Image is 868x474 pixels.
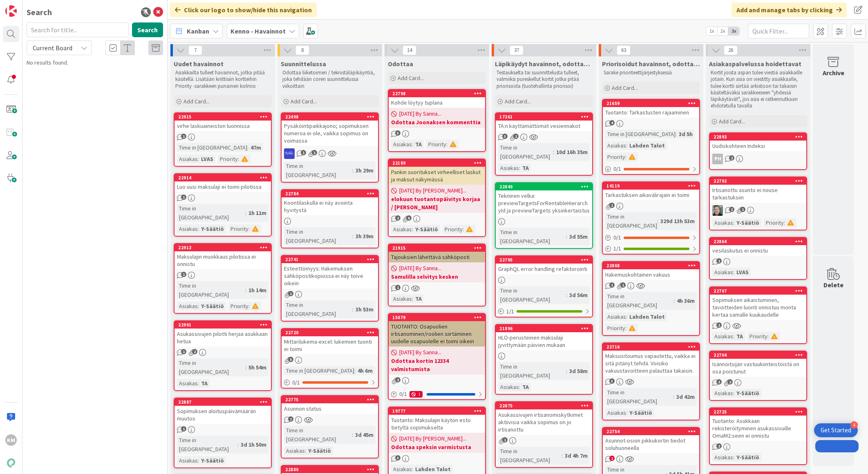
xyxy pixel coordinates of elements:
div: Time in [GEOGRAPHIC_DATA] [605,388,673,406]
span: : [198,154,199,163]
div: 22798 [392,91,485,96]
div: Time in [GEOGRAPHIC_DATA] [177,204,245,222]
span: 2 [729,155,734,161]
span: : [767,332,769,341]
div: 22784 [282,190,378,197]
div: Priority [764,218,784,227]
div: 22741 [285,257,378,262]
span: 2 [395,377,400,382]
div: 22915virhe laskuaineiston luonnissa [174,113,271,131]
div: 14119 [603,182,699,190]
div: virhe laskuaineiston luonnissa [174,121,271,131]
div: Priority [218,154,238,163]
div: GraphQL error handling refaktorointi [496,264,592,274]
div: Asiakas [605,312,626,321]
div: 22767 [710,287,806,295]
span: 1 [181,134,186,139]
span: : [566,291,567,300]
a: 22792Irtisanottu asunto ei nouse tarkastuksiinVPAsiakas:Y-SäätiöPriority: [709,177,807,230]
span: : [352,166,353,175]
div: TA [520,163,531,172]
div: Priority [605,152,625,161]
div: TA [199,379,210,388]
div: 22741Esteettömyys: Hakemuksen sähköpostikopiossa ei näy toive oikein [282,256,378,288]
b: elokuun tuotantopäivitys korjaa / [PERSON_NAME] [391,195,483,211]
span: : [412,294,413,303]
div: Uudiskohteen Indeksi [710,141,806,151]
a: 22913Maksulajin muokkaus pilotissa ei onnistuTime in [GEOGRAPHIC_DATA]:1h 14mAsiakas:Y-SäätiöPrio... [174,243,272,314]
div: LVAS [199,154,215,163]
div: Tekninen velka: previewTargetsForRentableHierarchyId ja previewTargets yksinkertaistus [496,190,592,216]
div: 22704 [714,352,806,358]
a: 22767Sopimuksen aikaistuminen, tavoitteiden luonti onnistuu monta kertaa samalle kuukaudelleAsiak... [709,286,807,344]
button: Search [132,22,163,37]
span: Kanban [187,26,209,36]
div: VP [710,205,806,216]
span: : [673,296,675,305]
div: 3h 53m [353,305,376,314]
div: 22915 [178,114,271,120]
div: 21896 [496,325,592,332]
span: 2 [716,258,722,264]
a: 21915Tajouksien lähettävä sähköposti[DATE] By Sanna...Samulilla selvitys keskenAsiakas:TA [388,244,486,306]
div: 15079 [392,315,485,320]
div: TA:n käyttämättömät vesiennakot [496,121,592,131]
span: 3 [395,130,400,136]
a: 14119Tarkastuksen aikavälirajain ei toimiTime in [GEOGRAPHIC_DATA]:329d 13h 53m0/11/1 [602,181,700,255]
div: Priority [605,324,625,333]
div: 3d 5h [677,130,695,139]
span: 1 [288,291,293,296]
div: vesilaskutus ei onnistu [710,245,806,256]
span: 0 / 1 [292,378,300,387]
div: 21659Tuotanto: Tarkastusten rajaaminen [603,100,699,118]
div: 22741 [282,256,378,263]
span: 2 [395,215,400,221]
a: 22798Kohde löytyy tuplana[DATE] By Sanna...Odottaa Joonaksen kommenttiaAsiakas:TAPriority: [388,89,486,152]
input: Quick Filter... [748,24,809,38]
div: Priority [426,140,446,149]
div: Time in [GEOGRAPHIC_DATA] [498,286,566,304]
div: 22498 [282,113,378,121]
span: 0 / 1 [613,165,621,173]
div: Time in [GEOGRAPHIC_DATA] [605,292,673,310]
span: : [352,232,353,241]
div: 22913 [178,245,271,250]
div: Lahden Talot [627,141,667,150]
div: 22792Irtisanottu asunto ei nouse tarkastuksiin [710,177,806,203]
a: 21659Tuotanto: Tarkastusten rajaaminenTime in [GEOGRAPHIC_DATA]:3d 5hAsiakas:Lahden TalotPriority... [602,99,700,175]
a: 22795GraphQL error handling refaktorointiTime in [GEOGRAPHIC_DATA]:3d 56m1/1 [495,255,593,317]
div: 21896HLÖ-perusteinen maksulaji jyvittymään päivien mukaan [496,325,592,350]
div: 22767Sopimuksen aikaistuminen, tavoitteiden luonti onnistuu monta kertaa samalle kuukaudelle [710,287,806,320]
b: Odottaa Joonaksen kommenttia [391,118,483,126]
span: : [733,389,734,398]
div: RS [282,148,378,159]
div: Asiakas [712,218,733,227]
span: 6 [406,215,412,221]
div: Priority [228,224,248,233]
a: 22868Hakemuskohtainen vakuusTime in [GEOGRAPHIC_DATA]:4h 36mAsiakas:Lahden TalotPriority: [602,261,700,336]
a: 22914Luo uusi maksulaji ei toimi pilotissaTime in [GEOGRAPHIC_DATA]:1h 11mAsiakas:Y-SäätiöPriority: [174,173,272,237]
div: 1h 14m [246,286,268,295]
span: : [198,224,199,233]
div: 0/1 [603,233,699,243]
div: 22840 [499,184,592,190]
div: Tarkastuksen aikavälirajain ei toimi [603,190,699,200]
div: 0/11 [389,389,485,399]
div: 22498Pysäköintipaikkajono; sopimuksen numeroa ei ole, vaikka sopimus on voimassa [282,113,378,146]
div: Asiakas [391,140,412,149]
span: 2 [727,379,733,385]
div: 22704 [710,351,806,359]
div: 1/1 [496,306,592,317]
div: 22893 [710,133,806,141]
div: Time in [GEOGRAPHIC_DATA] [284,227,352,245]
span: : [657,217,658,226]
span: : [626,141,627,150]
span: : [733,332,734,341]
div: 22189Pankin suoritukset virheelliset laskut ja maksut näkymässä [389,159,485,185]
div: 22901 [174,321,271,329]
div: 22914Luo uusi maksulaji ei toimi pilotissa [174,174,271,192]
div: Pysäköintipaikkajono; sopimuksen numeroa ei ole, vaikka sopimus on voimassa [282,121,378,146]
div: 22795 [496,256,592,264]
div: 1/1 [603,244,699,254]
div: 47m [248,143,263,152]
